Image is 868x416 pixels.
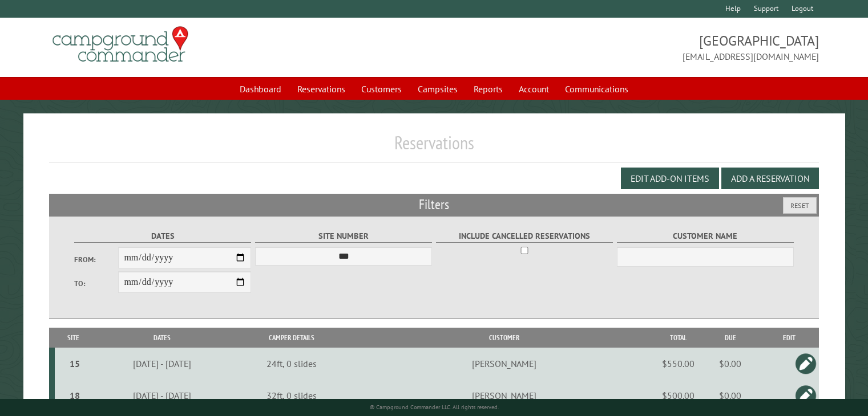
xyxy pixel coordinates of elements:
[656,348,701,380] td: $550.00
[231,348,352,380] td: 24ft, 0 slides
[231,380,352,411] td: 32ft, 0 slides
[49,194,819,215] h2: Filters
[760,328,819,348] th: Edit
[370,403,499,411] small: © Campground Commander LLC. All rights reserved.
[231,328,352,348] th: Camper Details
[617,230,794,243] label: Customer Name
[49,132,819,163] h1: Reservations
[233,78,288,100] a: Dashboard
[94,390,229,401] div: [DATE] - [DATE]
[290,78,352,100] a: Reservations
[92,328,232,348] th: Dates
[558,78,635,100] a: Communications
[411,78,465,100] a: Campsites
[59,390,90,401] div: 18
[721,168,819,189] button: Add a Reservation
[74,230,252,243] label: Dates
[783,197,817,214] button: Reset
[74,278,119,289] label: To:
[49,22,192,67] img: Campground Commander
[352,348,655,380] td: [PERSON_NAME]
[59,358,90,369] div: 15
[74,254,119,265] label: From:
[55,328,92,348] th: Site
[255,230,433,243] label: Site Number
[621,168,719,189] button: Edit Add-on Items
[352,328,655,348] th: Customer
[512,78,556,100] a: Account
[94,358,229,369] div: [DATE] - [DATE]
[656,328,701,348] th: Total
[352,380,655,411] td: [PERSON_NAME]
[434,31,819,63] span: [GEOGRAPHIC_DATA] [EMAIL_ADDRESS][DOMAIN_NAME]
[436,230,613,243] label: Include Cancelled Reservations
[656,380,701,411] td: $500.00
[701,328,760,348] th: Due
[467,78,510,100] a: Reports
[354,78,409,100] a: Customers
[701,380,760,411] td: $0.00
[701,348,760,380] td: $0.00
